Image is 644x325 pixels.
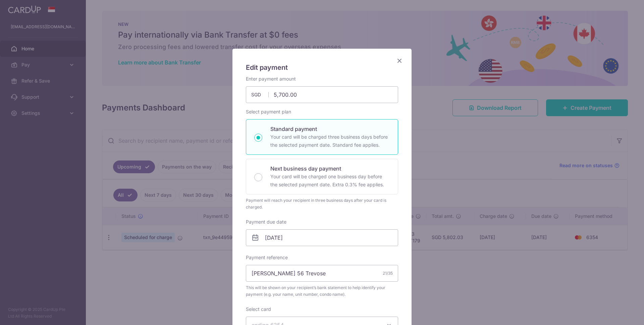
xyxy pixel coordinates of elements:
label: Select card [246,306,271,313]
p: Next business day payment [270,165,390,173]
label: Enter payment amount [246,76,296,82]
span: SGD [251,91,269,98]
div: 21/35 [383,270,393,277]
input: DD / MM / YYYY [246,229,398,246]
div: Payment will reach your recipient in three business days after your card is charged. [246,197,398,211]
p: Standard payment [270,125,390,133]
p: Your card will be charged three business days before the selected payment date. Standard fee appl... [270,133,390,149]
label: Payment reference [246,254,288,261]
button: Close [395,57,404,65]
p: Your card will be charged one business day before the selected payment date. Extra 0.3% fee applies. [270,173,390,189]
input: 0.00 [246,86,398,103]
h5: Edit payment [246,62,398,73]
span: This will be shown on your recipient’s bank statement to help identify your payment (e.g. your na... [246,284,398,298]
label: Select payment plan [246,108,291,115]
label: Payment due date [246,219,286,225]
